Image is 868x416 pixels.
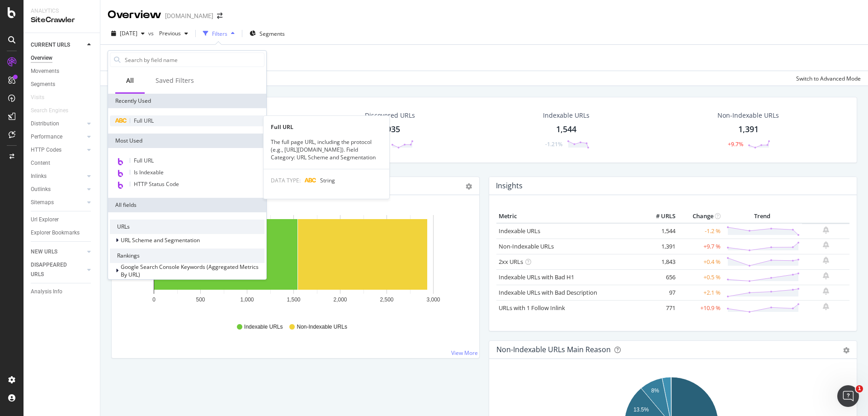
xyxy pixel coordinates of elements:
a: CURRENT URLS [31,40,85,50]
td: +10.9 % [678,300,723,316]
div: Search Engines [31,106,68,115]
a: Movements [31,67,94,76]
td: -1.2 % [678,223,723,239]
a: 2xx URLs [499,258,523,266]
div: Url Explorer [31,215,59,225]
a: Non-Indexable URLs [499,242,554,250]
a: Url Explorer [31,215,94,225]
a: NEW URLS [31,247,85,257]
text: 2,000 [333,296,347,303]
div: 1,544 [556,124,576,135]
td: 656 [642,269,678,285]
div: bell-plus [823,257,829,264]
div: Sitemaps [31,198,54,207]
span: 1 [856,385,863,392]
div: 2,935 [380,124,400,135]
a: Analysis Info [31,287,94,296]
button: [DATE] [108,26,148,41]
text: 3,000 [426,296,440,303]
div: Discovered URLs [365,111,415,120]
button: Segments [246,26,288,41]
td: 1,843 [642,254,678,269]
span: Google Search Console Keywords (Aggregated Metrics By URL) [121,263,259,278]
div: CURRENT URLS [31,40,70,50]
a: HTTP Codes [31,145,85,155]
input: Search by field name [124,53,264,67]
button: Previous [156,26,192,41]
th: # URLS [642,210,678,223]
div: bell-plus [823,287,829,295]
span: Previous [156,29,181,37]
span: Full URL [134,157,154,164]
div: Distribution [31,119,59,129]
div: Non-Indexable URLs Main Reason [496,345,611,354]
a: Content [31,158,94,168]
div: Visits [31,93,44,102]
div: Explorer Bookmarks [31,228,80,238]
text: 13.5% [633,406,649,413]
div: Recently Used [108,94,266,108]
a: Outlinks [31,185,85,194]
div: -1.21% [545,140,562,148]
div: All fields [108,198,266,212]
div: Non-Indexable URLs [717,111,779,120]
div: Most Used [108,134,266,148]
a: Visits [31,93,53,102]
svg: A chart. [119,210,469,315]
th: Trend [723,210,802,223]
div: Segments [31,80,55,89]
span: URL Scheme and Segmentation [121,236,200,244]
a: Sitemaps [31,198,85,207]
text: 8% [651,387,660,394]
a: Inlinks [31,172,85,181]
td: +9.7 % [678,239,723,254]
div: arrow-right-arrow-left [217,13,222,19]
div: Saved Filters [156,76,194,85]
a: View More [451,349,478,357]
td: 1,544 [642,223,678,239]
div: +9.7% [728,140,743,148]
div: Content [31,158,50,168]
button: Filters [199,26,238,41]
div: DISAPPEARED URLS [31,260,76,279]
a: Segments [31,80,94,89]
div: Inlinks [31,172,47,181]
td: 771 [642,300,678,316]
a: Performance [31,132,85,142]
button: Switch to Advanced Mode [793,71,861,86]
td: 97 [642,285,678,300]
a: Distribution [31,119,85,129]
div: Movements [31,67,59,76]
div: 1,391 [738,124,759,135]
iframe: Intercom live chat [837,385,859,407]
span: vs [148,29,156,37]
div: All [126,76,134,85]
th: Change [678,210,723,223]
a: Search Engines [31,106,77,115]
div: The full page URL, including the protocol (e.g., [URL][DOMAIN_NAME]). Field Category: URL Scheme ... [264,138,389,161]
span: Indexable URLs [244,323,283,331]
span: Non-Indexable URLs [297,323,347,331]
text: 2,500 [380,296,393,303]
a: DISAPPEARED URLS [31,260,85,279]
span: Is Indexable [134,168,164,176]
text: 500 [196,296,205,303]
div: Switch to Advanced Mode [796,75,861,82]
div: bell-plus [823,241,829,249]
a: Explorer Bookmarks [31,228,94,238]
a: Indexable URLs [499,227,540,235]
div: Overview [108,7,161,23]
span: Full URL [134,117,154,124]
span: HTTP Status Code [134,180,179,188]
div: bell-plus [823,303,829,310]
a: Overview [31,53,94,63]
h4: Insights [496,180,523,192]
text: 0 [152,296,156,303]
div: URLs [110,220,264,234]
div: SiteCrawler [31,15,93,25]
td: 1,391 [642,239,678,254]
div: Filters [212,30,227,38]
div: Rankings [110,249,264,263]
a: Indexable URLs with Bad Description [499,288,597,296]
